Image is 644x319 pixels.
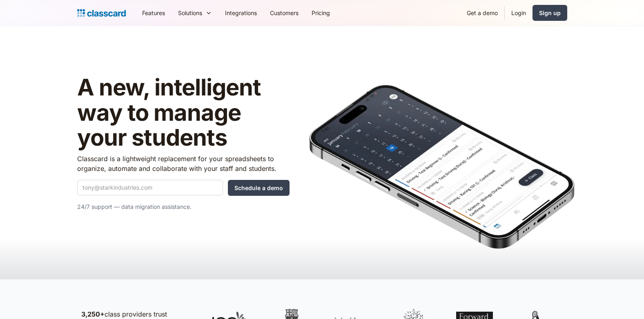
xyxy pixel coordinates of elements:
div: Solutions [172,4,218,22]
p: 24/7 support — data migration assistance. [77,202,290,212]
input: Schedule a demo [228,180,290,196]
input: tony@starkindustries.com [77,180,223,195]
a: Integrations [218,4,263,22]
p: Classcard is a lightweight replacement for your spreadsheets to organize, automate and collaborat... [77,154,290,173]
a: Pricing [305,4,336,22]
a: Sign up [533,5,567,21]
a: Login [505,4,533,22]
h1: A new, intelligent way to manage your students [77,75,290,151]
a: Features [136,4,172,22]
a: home [77,7,126,19]
a: Customers [263,4,305,22]
div: Solutions [178,9,202,17]
strong: 3,250+ [81,310,105,318]
form: Quick Demo Form [77,180,290,196]
div: Sign up [539,9,561,17]
a: Get a demo [460,4,504,22]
